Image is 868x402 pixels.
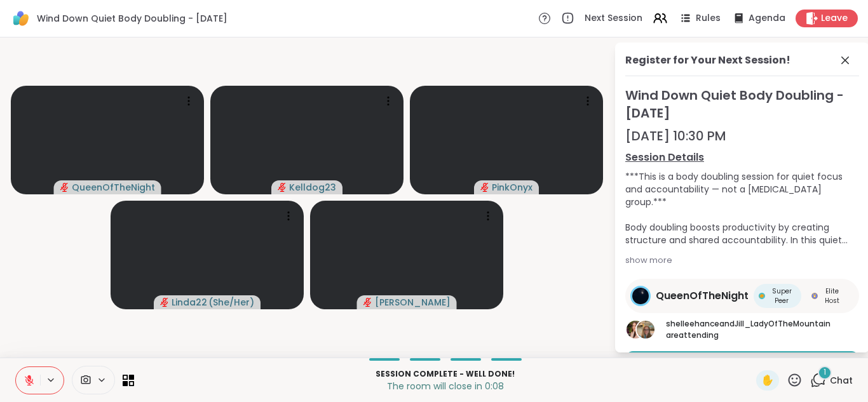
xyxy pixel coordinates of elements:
[820,286,844,305] span: Elite Host
[375,296,451,309] span: [PERSON_NAME]
[625,254,859,267] div: show more
[666,318,735,329] span: shelleehance and
[637,321,654,338] img: Jill_LadyOfTheMountain
[142,368,749,380] p: Session Complete - well done!
[60,183,69,192] span: audio-muted
[632,288,649,304] img: QueenOfTheNight
[208,296,254,309] span: ( She/Her )
[625,150,859,165] a: Session Details
[759,293,765,299] img: Super Peer
[625,279,859,313] a: QueenOfTheNightQueenOfTheNightSuper PeerSuper PeerElite HostElite Host
[142,380,749,392] p: The room will close in 0:08
[696,12,721,25] span: Rules
[492,181,532,194] span: PinkOnyx
[585,12,642,25] span: Next Session
[160,298,169,307] span: audio-muted
[666,318,859,341] p: are attending
[735,318,831,329] span: Jill_LadyOfTheMountain
[172,296,207,309] span: Linda22
[749,12,785,25] span: Agenda
[824,367,826,378] span: 1
[289,181,336,194] span: Kelldog23
[278,183,287,192] span: audio-muted
[761,373,774,388] span: ✋
[811,293,818,299] img: Elite Host
[768,286,796,305] span: Super Peer
[10,8,32,29] img: ShareWell Logomark
[480,183,489,192] span: audio-muted
[821,12,848,25] span: Leave
[72,181,155,194] span: QueenOfTheNight
[625,53,790,68] div: Register for Your Next Session!
[625,170,859,246] div: ***This is a body doubling session for quiet focus and accountability — not a [MEDICAL_DATA] grou...
[830,374,853,387] span: Chat
[625,86,859,122] span: Wind Down Quiet Body Doubling - [DATE]
[37,12,227,25] span: Wind Down Quiet Body Doubling - [DATE]
[627,321,644,338] img: shelleehance
[363,298,372,307] span: audio-muted
[656,288,749,304] span: QueenOfTheNight
[625,127,859,145] div: [DATE] 10:30 PM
